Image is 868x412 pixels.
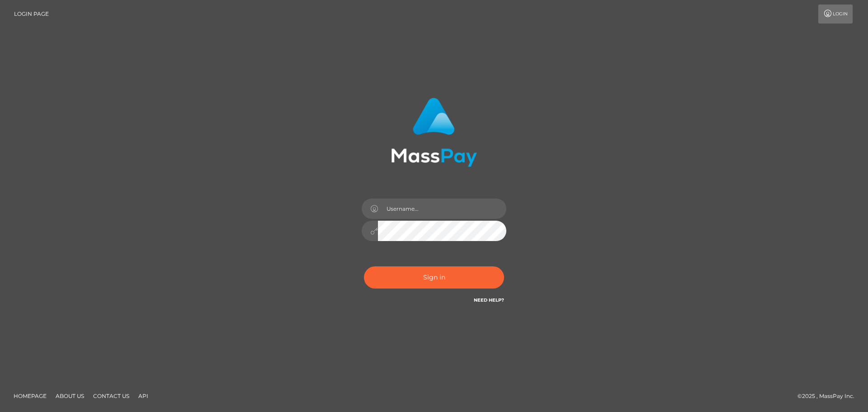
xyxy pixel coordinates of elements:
div: © 2025 , MassPay Inc. [797,391,861,401]
a: Login Page [14,5,49,24]
a: About Us [52,389,88,403]
a: API [135,389,152,403]
a: Contact Us [90,389,133,403]
button: Sign in [364,266,504,289]
input: Username... [378,199,506,219]
a: Need Help? [474,297,504,303]
a: Homepage [10,389,50,403]
a: Login [818,5,853,24]
img: MassPay Login [391,98,477,167]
